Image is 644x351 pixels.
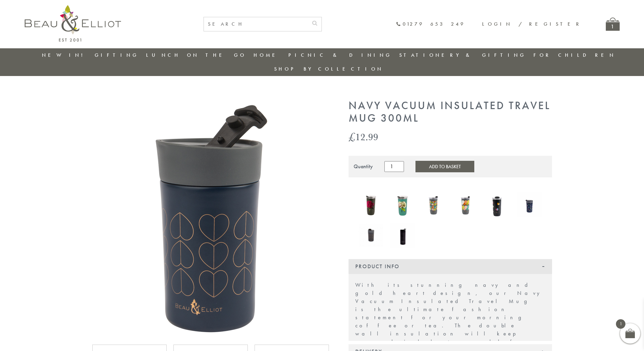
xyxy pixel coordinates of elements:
[42,52,87,58] a: New in!
[390,223,415,248] img: Manhattan Stainless Steel Drinks Bottle
[390,223,415,249] a: Manhattan Stainless Steel Drinks Bottle
[396,21,465,27] a: 01279 653 249
[92,100,329,336] img: Navy 300ml Travel Mug
[384,161,404,172] input: Product quantity
[422,188,447,222] a: Carnaby Bloom Insulated Travel Mug
[533,52,616,58] a: For Children
[454,188,479,222] a: Carnaby Eclipse Insulated Travel Mug
[359,224,384,247] img: Dove Grande Travel Mug 450ml
[482,21,582,27] a: Login / Register
[517,192,542,218] a: Confetti Insulated Travel Mug 350ml
[390,188,415,223] a: Sarah Kelleher Insulated Travel Mug Teal
[349,259,552,274] div: Product Info
[354,164,373,170] div: Quantity
[606,18,620,31] a: 1
[146,52,246,58] a: Lunch On The Go
[95,52,139,58] a: Gifting
[454,188,479,221] img: Carnaby Eclipse Insulated Travel Mug
[517,192,542,217] img: Confetti Insulated Travel Mug 350ml
[616,319,625,329] span: 1
[274,66,383,72] a: Shop by collection
[485,187,510,221] img: Emily Insulated Travel Mug Emily Heart Travel Mug
[254,52,281,58] a: Home
[349,130,355,144] span: £
[422,188,447,221] img: Carnaby Bloom Insulated Travel Mug
[415,161,474,172] button: Add to Basket
[390,188,415,221] img: Sarah Kelleher Insulated Travel Mug Teal
[359,187,384,221] img: Sarah Kelleher travel mug dark stone
[399,52,526,58] a: Stationery & Gifting
[359,187,384,223] a: Sarah Kelleher travel mug dark stone
[485,187,510,223] a: Emily Insulated Travel Mug Emily Heart Travel Mug
[359,224,384,248] a: Dove Grande Travel Mug 450ml
[25,5,121,42] img: logo
[204,17,308,31] input: SEARCH
[349,130,378,144] bdi: 12.99
[288,52,392,58] a: Picnic & Dining
[349,100,552,125] h1: Navy Vacuum Insulated Travel Mug 300ml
